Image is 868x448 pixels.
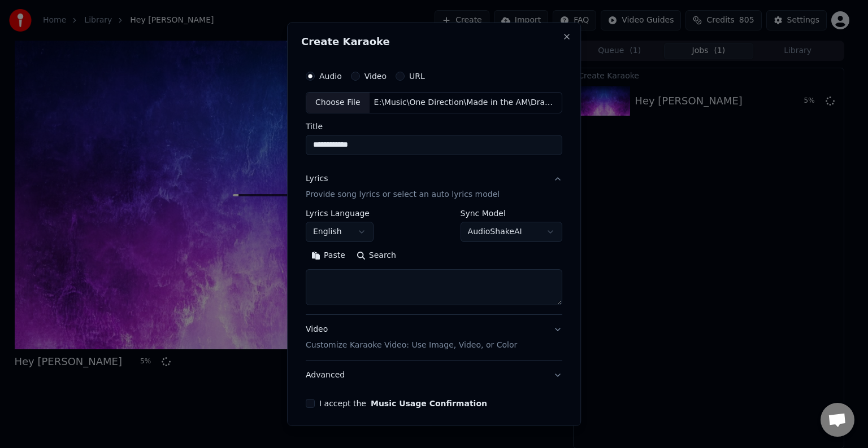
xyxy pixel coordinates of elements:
label: I accept the [319,399,487,407]
label: Sync Model [461,209,562,217]
div: Video [306,324,517,351]
h2: Create Karaoke [301,37,567,47]
p: Customize Karaoke Video: Use Image, Video, or Color [306,340,517,351]
label: Video [364,72,387,80]
label: Title [306,122,562,130]
label: URL [409,72,425,80]
div: E:\Music\One Direction\Made in the AM\Drag Me Down.mp3 [370,97,562,108]
button: I accept the [371,399,487,407]
button: Paste [306,247,351,265]
div: LyricsProvide song lyrics or select an auto lyrics model [306,209,562,314]
label: Audio [319,72,342,80]
button: Search [351,247,402,265]
div: Choose File [306,93,370,113]
button: VideoCustomize Karaoke Video: Use Image, Video, or Color [306,315,562,360]
label: Lyrics Language [306,209,374,217]
button: Advanced [306,361,562,390]
p: Provide song lyrics or select an auto lyrics model [306,189,500,200]
button: LyricsProvide song lyrics or select an auto lyrics model [306,164,562,209]
div: Lyrics [306,173,328,185]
